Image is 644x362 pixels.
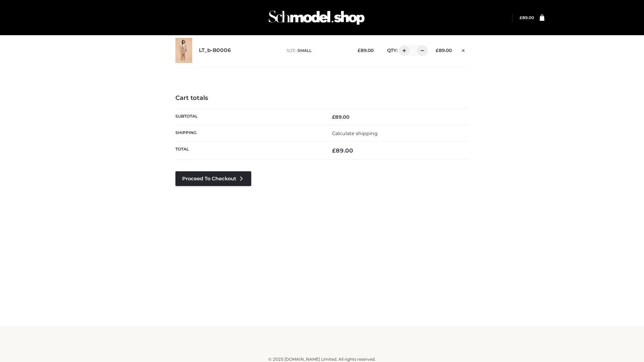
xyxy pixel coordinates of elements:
a: LT_b-B0006 [199,47,231,54]
span: £ [520,15,522,20]
div: QTY: [380,45,425,56]
p: size : [286,48,347,54]
span: £ [332,114,335,120]
a: Remove this item [459,45,469,54]
span: SMALL [298,48,312,53]
a: £89.00 [520,15,534,20]
th: Subtotal [175,109,322,125]
th: Shipping [175,125,322,141]
h4: Cart totals [175,95,469,102]
span: £ [332,147,336,154]
a: Proceed to Checkout [175,171,251,186]
span: £ [436,48,439,53]
a: Calculate shipping [332,130,378,136]
img: LT_b-B0006 - SMALL [175,38,192,63]
bdi: 89.00 [332,114,350,120]
span: £ [358,48,361,53]
th: Total [175,142,322,160]
bdi: 89.00 [436,48,452,53]
bdi: 89.00 [520,15,534,20]
img: Schmodel Admin 964 [266,4,367,31]
bdi: 89.00 [358,48,374,53]
bdi: 89.00 [332,147,353,154]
